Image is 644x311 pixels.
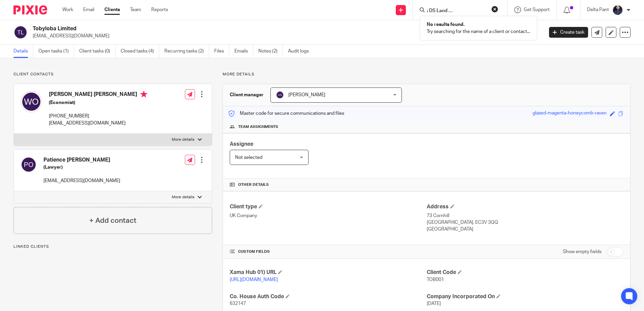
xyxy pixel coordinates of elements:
p: [PHONE_NUMBER] [49,113,147,119]
a: Clients [104,6,120,13]
p: [EMAIL_ADDRESS][DOMAIN_NAME] [43,177,120,184]
h4: Address [427,203,623,210]
p: Client contacts [13,72,212,77]
p: More details [172,137,194,142]
p: [EMAIL_ADDRESS][DOMAIN_NAME] [49,120,147,127]
p: Linked clients [13,244,212,249]
span: Get Support [524,7,550,12]
button: Clear [491,6,498,12]
input: Search [426,8,487,14]
p: More details [223,72,631,77]
img: svg%3E [276,91,284,99]
h4: Client Code [427,269,623,276]
a: Team [130,6,141,13]
h5: (Economist) [49,99,147,106]
p: Master code for secure communications and files [228,110,344,117]
span: 632147 [230,301,246,306]
a: Reports [151,6,168,13]
a: [URL][DOMAIN_NAME] [230,277,278,282]
h4: CUSTOM FIELDS [230,249,426,254]
label: Show empty fields [563,248,602,255]
span: Assignee [230,141,253,147]
a: Closed tasks (4) [121,45,159,58]
a: Audit logs [288,45,314,58]
a: Notes (2) [258,45,283,58]
a: Details [13,45,33,58]
a: Open tasks (1) [38,45,74,58]
img: Pixie [13,5,47,14]
p: [GEOGRAPHIC_DATA], EC3V 3QQ [427,219,623,226]
span: Not selected [235,155,262,160]
a: Email [83,6,94,13]
h3: Client manager [230,92,264,98]
a: Work [62,6,73,13]
span: Other details [238,182,269,187]
p: 73 Cornhill [427,212,623,219]
a: Files [214,45,229,58]
img: svg%3E [21,157,37,173]
h4: Co. House Auth Code [230,293,426,300]
a: Emails [234,45,253,58]
h4: Client type [230,203,426,210]
h2: Tobyloba Limited [33,25,438,32]
h4: [PERSON_NAME] [PERSON_NAME] [49,91,147,99]
img: dipesh-min.jpg [612,5,623,15]
p: UK Company [230,212,426,219]
a: Client tasks (0) [79,45,116,58]
p: [GEOGRAPHIC_DATA] [427,226,623,233]
p: Delta Pant [587,6,609,13]
h4: Company Incorporated On [427,293,623,300]
p: [EMAIL_ADDRESS][DOMAIN_NAME] [33,33,539,39]
div: glazed-magenta-honeycomb-raven [533,110,607,117]
i: Primary [140,91,147,98]
h4: Xama Hub 01) URL [230,269,426,276]
img: svg%3E [13,25,28,39]
a: Create task [549,27,588,38]
span: TOB001 [427,277,444,282]
h4: Patience [PERSON_NAME] [43,157,120,164]
span: [PERSON_NAME] [288,93,325,97]
h4: + Add contact [89,215,136,226]
span: [DATE] [427,301,441,306]
p: More details [172,195,194,200]
h5: (Lawyer) [43,164,120,171]
img: svg%3E [21,91,42,112]
a: Recurring tasks (2) [164,45,209,58]
span: Team assignments [238,124,278,130]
